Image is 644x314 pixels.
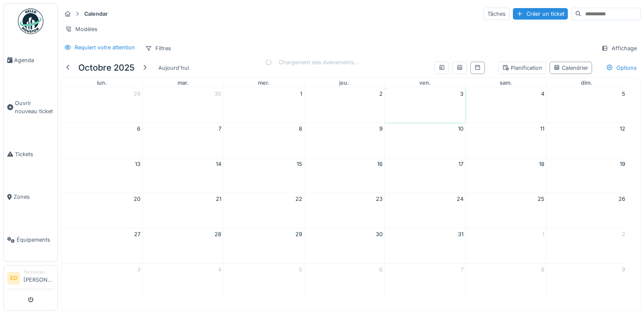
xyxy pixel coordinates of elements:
[546,228,627,264] td: 2 novembre 2025
[455,193,465,205] a: 24 octobre 2025
[459,264,465,275] a: 7 novembre 2025
[536,193,546,205] a: 25 octobre 2025
[213,228,223,240] a: 28 octobre 2025
[7,272,20,285] li: ED
[4,176,57,219] a: Zones
[304,88,385,123] td: 2 octobre 2025
[295,158,304,170] a: 15 octobre 2025
[62,193,143,228] td: 20 octobre 2025
[579,78,594,88] a: dimanche
[617,193,627,205] a: 26 octobre 2025
[213,88,223,100] a: 30 septembre 2025
[304,228,385,264] td: 30 octobre 2025
[297,264,304,275] a: 5 novembre 2025
[457,158,465,170] a: 17 octobre 2025
[378,264,384,275] a: 6 novembre 2025
[14,193,54,201] span: Zones
[62,123,143,158] td: 6 octobre 2025
[61,23,101,35] div: Modèles
[132,88,142,100] a: 29 septembre 2025
[418,78,432,88] a: vendredi
[133,158,142,170] a: 13 octobre 2025
[618,123,627,134] a: 12 octobre 2025
[4,218,57,261] a: Équipements
[223,228,304,264] td: 29 octobre 2025
[23,269,54,287] li: [PERSON_NAME]
[498,78,514,88] a: samedi
[62,158,143,193] td: 13 octobre 2025
[132,228,142,240] a: 27 octobre 2025
[538,123,546,134] a: 11 octobre 2025
[539,88,546,100] a: 4 octobre 2025
[141,42,175,54] div: Filtres
[23,269,54,275] div: Technicien
[502,64,542,72] div: Planification
[385,228,466,264] td: 31 octobre 2025
[217,123,223,134] a: 7 octobre 2025
[385,158,466,193] td: 17 octobre 2025
[74,43,135,51] div: Requiert votre attention
[466,88,547,123] td: 4 octobre 2025
[135,123,142,134] a: 6 octobre 2025
[378,123,384,134] a: 9 octobre 2025
[214,158,223,170] a: 14 octobre 2025
[546,263,627,298] td: 9 novembre 2025
[214,193,223,205] a: 21 octobre 2025
[176,78,190,88] a: mardi
[466,263,547,298] td: 8 novembre 2025
[537,158,546,170] a: 18 octobre 2025
[132,193,142,205] a: 20 octobre 2025
[385,193,466,228] td: 24 octobre 2025
[546,123,627,158] td: 12 octobre 2025
[95,78,109,88] a: lundi
[62,228,143,264] td: 27 octobre 2025
[466,158,547,193] td: 18 octobre 2025
[143,123,223,158] td: 7 octobre 2025
[81,10,111,18] strong: Calendar
[4,39,57,82] a: Agenda
[602,62,641,74] div: Options
[541,228,546,240] a: 1 novembre 2025
[539,264,546,275] a: 8 novembre 2025
[385,88,466,123] td: 3 octobre 2025
[385,263,466,298] td: 7 novembre 2025
[298,88,304,100] a: 1 octobre 2025
[297,123,304,134] a: 8 octobre 2025
[62,263,143,298] td: 3 novembre 2025
[17,236,54,244] span: Équipements
[513,8,568,20] div: Créer un ticket
[620,88,627,100] a: 5 octobre 2025
[338,78,351,88] a: jeudi
[265,58,359,66] div: Chargement des événements…
[304,123,385,158] td: 9 octobre 2025
[375,158,384,170] a: 16 octobre 2025
[374,193,384,205] a: 23 octobre 2025
[553,64,588,72] div: Calendrier
[385,123,466,158] td: 10 octobre 2025
[4,133,57,176] a: Tickets
[466,193,547,228] td: 25 octobre 2025
[155,62,192,74] div: Aujourd'hui
[374,228,384,240] a: 30 octobre 2025
[546,88,627,123] td: 5 octobre 2025
[458,88,465,100] a: 3 octobre 2025
[304,263,385,298] td: 6 novembre 2025
[78,63,135,73] h5: octobre 2025
[466,228,547,264] td: 1 novembre 2025
[294,228,304,240] a: 29 octobre 2025
[546,158,627,193] td: 19 octobre 2025
[15,150,54,158] span: Tickets
[484,8,509,20] div: Tâches
[62,88,143,123] td: 29 septembre 2025
[223,158,304,193] td: 15 octobre 2025
[135,264,142,275] a: 3 novembre 2025
[304,193,385,228] td: 23 octobre 2025
[456,123,465,134] a: 10 octobre 2025
[223,263,304,298] td: 5 novembre 2025
[546,193,627,228] td: 26 octobre 2025
[304,158,385,193] td: 16 octobre 2025
[223,193,304,228] td: 22 octobre 2025
[466,123,547,158] td: 11 octobre 2025
[4,82,57,133] a: Ouvrir nouveau ticket
[18,9,43,34] img: Badge_color-CXgf-gQk.svg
